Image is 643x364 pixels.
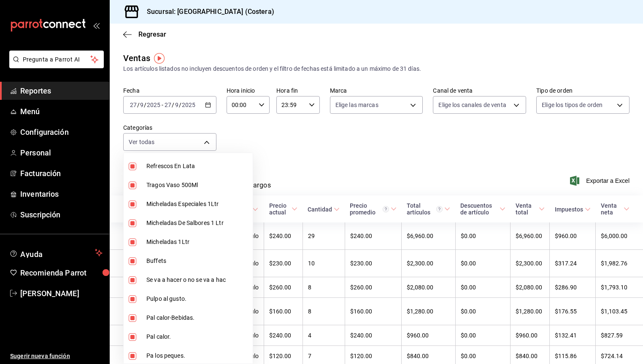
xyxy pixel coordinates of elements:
[146,351,249,360] span: Pa los peques.
[146,294,249,303] span: Pulpo al gusto.
[146,257,249,265] span: Buffets
[146,181,249,190] span: Tragos Vaso 500Ml
[146,162,249,171] span: Refrescos En Lata
[146,313,249,322] span: Pal calor-Bebidas.
[146,219,249,227] span: Micheladas De Salbores 1 Ltr
[146,238,249,246] span: Micheladas 1Ltr
[146,332,249,341] span: Pal calor.
[146,276,249,284] span: Se va a hacer o no se va a hac
[154,53,165,64] img: Tooltip marker
[146,200,249,209] span: Micheladas Especiales 1Ltr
